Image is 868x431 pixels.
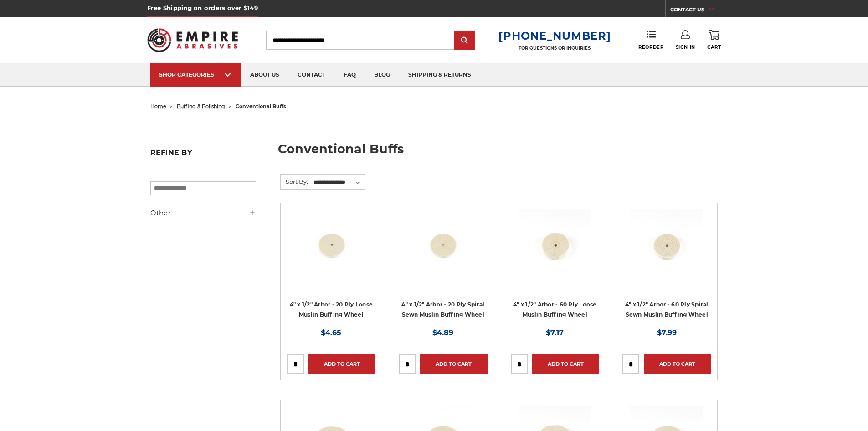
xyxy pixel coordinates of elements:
[657,328,677,337] span: $7.99
[644,354,711,374] a: Add to Cart
[670,5,721,17] a: CONTACT US
[147,22,238,58] img: Empire Abrasives
[236,103,286,109] span: conventional buffs
[638,30,663,50] a: Reorder
[287,209,375,298] a: small buffing wheel 4 inch 20 ply muslin cotton
[399,209,487,298] a: 4 inch spiral sewn 20 ply conventional buffing wheel
[290,301,373,318] a: 4" x 1/2" Arbor - 20 Ply Loose Muslin Buffing Wheel
[241,63,288,87] a: about us
[281,175,308,188] label: Sort By:
[150,208,256,218] h5: Other
[295,209,368,282] img: small buffing wheel 4 inch 20 ply muslin cotton
[498,29,611,42] a: [PHONE_NUMBER]
[498,45,611,51] p: FOR QUESTIONS OR INQUIRIES
[625,301,709,318] a: 4" x 1/2" Arbor - 60 Ply Spiral Sewn Muslin Buffing Wheel
[638,44,663,50] span: Reorder
[511,209,599,298] a: 4" x 1/2" Arbor - 60 Ply Loose Muslin Buffing Wheel
[406,209,479,282] img: 4 inch spiral sewn 20 ply conventional buffing wheel
[159,71,232,78] div: SHOP CATEGORIES
[312,176,365,189] select: Sort By:
[150,148,256,162] h5: Refine by
[420,354,487,374] a: Add to Cart
[288,63,334,87] a: contact
[177,103,225,109] a: buffing & polishing
[456,31,474,50] input: Submit
[630,209,703,282] img: 4 inch muslin buffing wheel spiral sewn 60 ply
[321,328,341,337] span: $4.65
[278,143,718,162] h1: conventional buffs
[676,44,695,50] span: Sign In
[432,328,453,337] span: $4.89
[308,354,375,374] a: Add to Cart
[365,63,399,87] a: blog
[401,301,484,318] a: 4" x 1/2" Arbor - 20 Ply Spiral Sewn Muslin Buffing Wheel
[399,63,480,87] a: shipping & returns
[532,354,599,374] a: Add to Cart
[513,301,597,318] a: 4" x 1/2" Arbor - 60 Ply Loose Muslin Buffing Wheel
[519,209,591,282] img: 4" x 1/2" Arbor - 60 Ply Loose Muslin Buffing Wheel
[150,103,166,109] a: home
[622,209,711,298] a: 4 inch muslin buffing wheel spiral sewn 60 ply
[707,44,721,50] span: Cart
[334,63,365,87] a: faq
[546,328,564,337] span: $7.17
[707,30,721,50] a: Cart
